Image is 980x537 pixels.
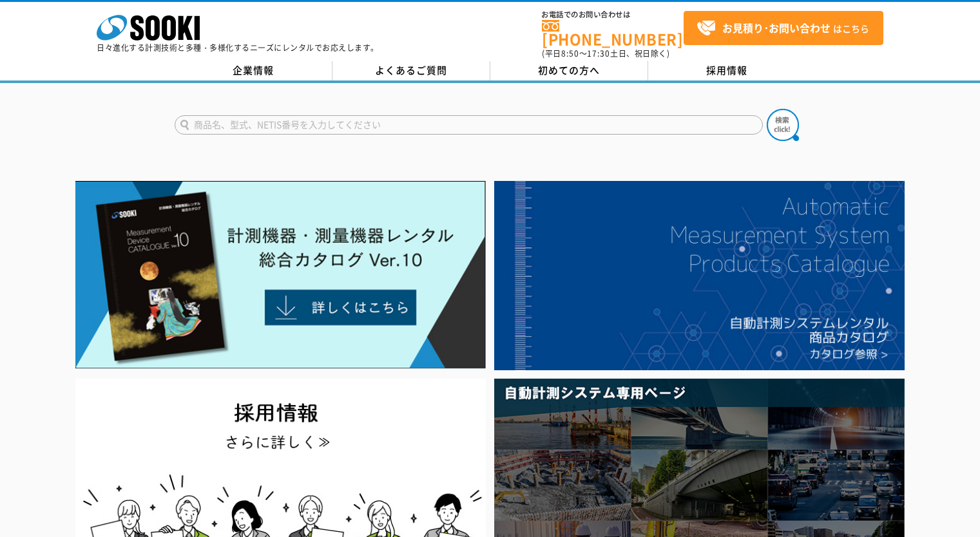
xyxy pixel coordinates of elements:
a: [PHONE_NUMBER] [542,20,684,46]
span: はこちら [697,19,869,38]
strong: お見積り･お問い合わせ [722,20,831,35]
img: Catalog Ver10 [75,181,486,369]
span: 8:50 [561,48,579,59]
span: 17:30 [587,48,610,59]
p: 日々進化する計測技術と多種・多様化するニーズにレンタルでお応えします。 [97,44,379,52]
a: よくあるご質問 [332,61,490,80]
a: お見積り･お問い合わせはこちら [684,11,883,45]
span: (平日 ～ 土日、祝日除く) [542,48,669,59]
a: 初めての方へ [490,61,648,80]
a: 採用情報 [648,61,806,80]
a: 企業情報 [175,61,332,80]
input: 商品名、型式、NETIS番号を入力してください [175,115,763,135]
img: btn_search.png [767,109,799,141]
span: 初めての方へ [538,63,600,77]
span: お電話でのお問い合わせは [542,11,684,19]
img: 自動計測システムカタログ [494,181,905,370]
